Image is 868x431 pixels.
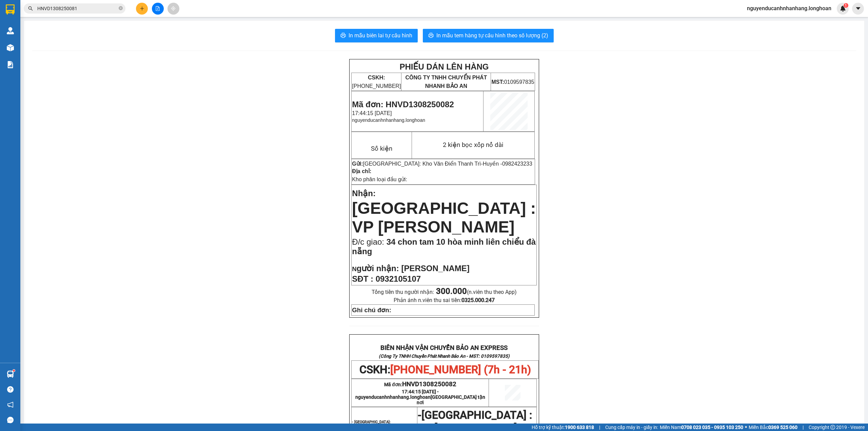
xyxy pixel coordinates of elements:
strong: SĐT : [352,274,373,283]
input: Tìm tên, số ĐT hoặc mã đơn [37,5,117,12]
sup: 1 [13,370,15,372]
span: HNVD1308250082 [402,380,456,388]
span: Mã đơn: [384,382,456,387]
span: [PHONE_NUMBER] (7h - 21h) [390,363,531,376]
span: printer [428,33,434,39]
span: Đ/c giao: [352,237,386,246]
span: Số kiện [371,145,392,152]
span: Huyền - [483,161,532,167]
span: Mã đơn: HNVD1308250082 [352,100,454,109]
span: Hỗ trợ kỹ thuật: [532,424,594,431]
button: caret-down [852,3,864,15]
span: 2 kiện bọc xốp nổ dài [443,141,504,149]
span: file-add [155,6,160,11]
button: aim [167,3,179,15]
span: Nhận: [352,189,376,198]
span: 17:44:15 [DATE] - [355,389,485,405]
span: - [418,409,421,421]
span: CÔNG TY TNHH CHUYỂN PHÁT NHANH BẢO AN [405,75,487,89]
span: copyright [830,425,835,430]
strong: BIÊN NHẬN VẬN CHUYỂN BẢO AN EXPRESS [380,344,508,352]
span: Miền Nam [660,424,743,431]
span: 34 chon tam 10 hòa minh liên chiểu đà nẵng [352,237,536,256]
span: [PHONE_NUMBER] [352,75,401,89]
strong: N [352,265,399,273]
strong: 0325.000.247 [461,297,495,303]
strong: CSKH: [368,75,385,80]
span: search [28,6,33,11]
span: Kho phân loại đầu gửi: [352,176,407,182]
span: plus [140,6,144,11]
span: [PERSON_NAME] [401,264,469,273]
strong: Ghi chú đơn: [352,306,391,314]
span: Phản ánh n.viên thu sai tiền: [394,297,495,303]
span: nguyenducanhnhanhang.longhoan [742,4,837,13]
span: [GEOGRAPHIC_DATA] tận nơi [417,394,485,405]
span: printer [340,33,346,39]
img: solution-icon [7,61,14,68]
strong: PHIẾU DÁN LÊN HÀNG [399,62,489,71]
button: plus [136,3,148,15]
img: icon-new-feature [840,5,846,12]
span: ⚪️ [745,426,747,429]
span: close-circle [119,6,123,10]
strong: 0708 023 035 - 0935 103 250 [681,425,743,430]
span: - [481,161,532,167]
button: file-add [152,3,164,15]
strong: 300.000 [436,286,467,296]
strong: Địa chỉ: [352,168,371,174]
span: [GEOGRAPHIC_DATA]: Kho Văn Điển Thanh Trì [363,161,481,167]
span: Cung cấp máy in - giấy in: [605,424,658,431]
span: 1 [845,3,847,8]
span: [GEOGRAPHIC_DATA] : VP [PERSON_NAME] [352,199,536,236]
strong: 0369 525 060 [768,425,797,430]
strong: (Công Ty TNHH Chuyển Phát Nhanh Bảo An - MST: 0109597835) [379,354,510,359]
button: printerIn mẫu biên lai tự cấu hình [335,29,418,42]
span: close-circle [119,5,123,12]
span: nguyenducanhnhanhang.longhoan [352,117,425,123]
sup: 1 [844,3,848,8]
span: aim [171,6,176,11]
span: | [803,424,804,431]
span: 0109597835 [491,79,534,85]
img: warehouse-icon [7,27,14,34]
button: printerIn mẫu tem hàng tự cấu hình theo số lượng (2) [423,29,554,42]
span: In mẫu tem hàng tự cấu hình theo số lượng (2) [436,31,548,40]
img: warehouse-icon [7,44,14,51]
span: 0932105107 [376,274,421,283]
span: 0982423233 [502,161,532,167]
span: message [7,417,14,423]
span: notification [7,401,14,408]
span: Miền Bắc [749,424,797,431]
strong: MST: [491,79,504,85]
strong: 1900 633 818 [565,425,594,430]
strong: Gửi: [352,161,363,167]
img: logo-vxr [6,4,15,15]
span: | [599,424,600,431]
span: CSKH: [359,363,531,376]
span: 17:44:15 [DATE] [352,110,392,116]
span: gười nhận: [357,264,399,273]
span: nguyenducanhnhanhang.longhoan [355,394,485,405]
span: Tổng tiền thu người nhận: [372,289,517,295]
span: (n.viên thu theo App) [436,289,517,295]
span: question-circle [7,386,14,393]
span: caret-down [855,5,861,12]
span: In mẫu biên lai tự cấu hình [349,31,412,40]
img: warehouse-icon [7,371,14,378]
span: - [GEOGRAPHIC_DATA]: [PERSON_NAME] Trì- [352,420,409,430]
